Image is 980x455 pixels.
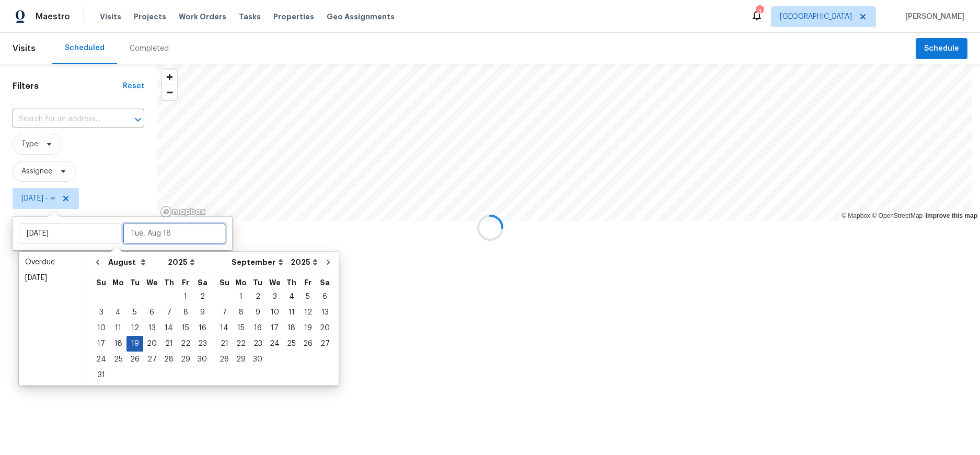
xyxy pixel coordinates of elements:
div: 25 [110,352,126,367]
div: Fri Aug 08 2025 [177,305,194,320]
div: 27 [316,336,333,351]
abbr: Monday [235,279,247,286]
div: 13 [143,321,160,335]
a: Mapbox [841,212,870,219]
div: Sun Sep 21 2025 [216,336,233,352]
div: Fri Aug 15 2025 [177,320,194,336]
div: Mon Sep 29 2025 [233,352,249,367]
select: Year [288,254,320,270]
input: Start date [19,223,122,244]
div: Sat Aug 02 2025 [194,289,211,305]
div: Thu Aug 07 2025 [160,305,177,320]
div: Tue Aug 12 2025 [126,320,143,336]
div: Wed Sep 03 2025 [266,289,283,305]
div: 18 [283,321,299,335]
div: Thu Sep 04 2025 [283,289,299,305]
div: 4 [283,289,299,304]
div: 24 [266,336,283,351]
div: Sat Sep 27 2025 [316,336,333,352]
div: 2 [194,289,211,304]
div: 22 [233,336,249,351]
div: 3 [93,305,110,320]
div: 31 [93,368,110,382]
div: 15 [233,321,249,335]
select: Month [106,254,165,270]
div: Mon Sep 15 2025 [233,320,249,336]
div: Wed Sep 10 2025 [266,305,283,320]
abbr: Saturday [320,279,330,286]
div: 3 [756,6,763,17]
div: 11 [283,305,299,320]
div: Tue Sep 30 2025 [249,352,266,367]
div: 19 [126,336,143,351]
div: 5 [126,305,143,320]
div: Thu Sep 18 2025 [283,320,299,336]
input: Tue, Aug 18 [123,223,226,244]
div: Thu Sep 25 2025 [283,336,299,352]
div: 24 [93,352,110,367]
div: Fri Sep 19 2025 [299,320,316,336]
div: Overdue [25,257,80,267]
div: 17 [266,321,283,335]
div: 26 [126,352,143,367]
div: 12 [126,321,143,335]
div: 11 [110,321,126,335]
div: Sat Aug 23 2025 [194,336,211,352]
div: Tue Aug 26 2025 [126,352,143,367]
abbr: Sunday [96,279,106,286]
div: Sun Aug 31 2025 [93,367,110,383]
div: Tue Aug 05 2025 [126,305,143,320]
div: Fri Aug 01 2025 [177,289,194,305]
div: Wed Aug 27 2025 [143,352,160,367]
div: 27 [143,352,160,367]
div: 9 [194,305,211,320]
span: Zoom out [162,85,177,100]
div: 13 [316,305,333,320]
div: Sun Sep 14 2025 [216,320,233,336]
div: [DATE] [25,273,80,283]
div: Thu Aug 14 2025 [160,320,177,336]
div: Thu Aug 21 2025 [160,336,177,352]
div: Sun Aug 03 2025 [93,305,110,320]
button: Zoom in [162,69,177,85]
div: Sun Aug 17 2025 [93,336,110,352]
div: Tue Sep 02 2025 [249,289,266,305]
div: 6 [316,289,333,304]
div: 17 [93,336,110,351]
div: 5 [299,289,316,304]
div: 14 [160,321,177,335]
div: Mon Sep 01 2025 [233,289,249,305]
div: Tue Sep 23 2025 [249,336,266,352]
div: 8 [233,305,249,320]
abbr: Thursday [164,279,174,286]
div: Fri Aug 29 2025 [177,352,194,367]
div: 7 [160,305,177,320]
button: Go to next month [320,252,336,273]
div: Sat Sep 06 2025 [316,289,333,305]
div: 2 [249,289,266,304]
div: Mon Aug 11 2025 [110,320,126,336]
div: Wed Sep 24 2025 [266,336,283,352]
div: Wed Sep 17 2025 [266,320,283,336]
abbr: Wednesday [146,279,158,286]
div: Tue Aug 19 2025 [126,336,143,352]
div: Fri Sep 05 2025 [299,289,316,305]
div: 8 [177,305,194,320]
div: 12 [299,305,316,320]
div: 23 [249,336,266,351]
div: Wed Aug 13 2025 [143,320,160,336]
abbr: Saturday [198,279,207,286]
div: 26 [299,336,316,351]
div: 18 [110,336,126,351]
abbr: Thursday [286,279,296,286]
div: Wed Aug 06 2025 [143,305,160,320]
abbr: Sunday [220,279,229,286]
select: Month [229,254,288,270]
div: 16 [249,321,266,335]
a: Mapbox homepage [160,206,206,218]
div: Sun Sep 28 2025 [216,352,233,367]
div: 3 [266,289,283,304]
div: Sat Aug 16 2025 [194,320,211,336]
div: 15 [177,321,194,335]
